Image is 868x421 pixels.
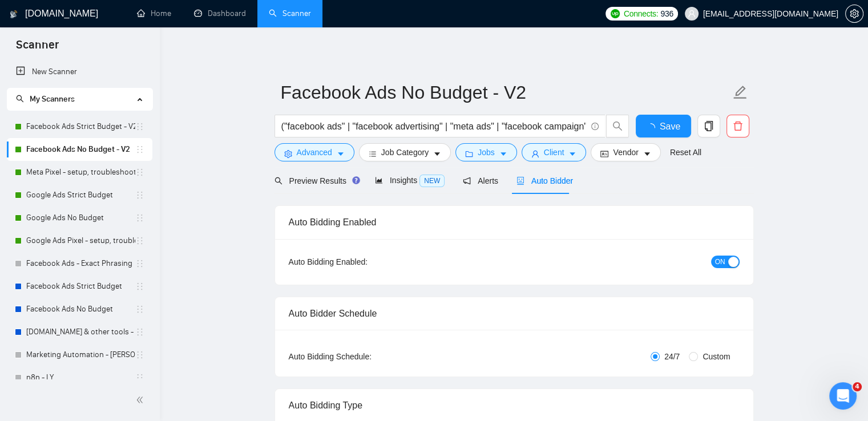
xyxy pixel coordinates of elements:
a: Facebook Ads No Budget - V2 [26,138,135,161]
span: robot [516,177,524,185]
button: Save [636,115,691,137]
div: Auto Bidding Schedule: [289,350,439,363]
span: Connects: [624,7,658,20]
input: Scanner name... [281,78,730,107]
li: Facebook Ads Strict Budget - V2 [7,115,152,138]
a: Facebook Ads No Budget [26,298,135,321]
span: Scanner [7,37,68,60]
div: Tooltip anchor [351,175,361,185]
span: setting [284,149,292,158]
span: notification [463,177,471,185]
button: copy [697,115,720,137]
span: holder [135,350,144,359]
span: idcard [600,149,608,158]
span: user [688,10,696,18]
span: holder [135,259,144,268]
img: logo [10,5,18,23]
a: New Scanner [16,60,143,83]
iframe: Intercom live chat [829,382,857,410]
span: 24/7 [660,350,684,363]
li: Google Ads Pixel - setup, troubleshooting, tracking [7,229,152,252]
span: holder [135,282,144,291]
a: Google Ads Strict Budget [26,184,135,207]
a: n8n - LY [26,366,135,389]
a: Reset All [670,146,701,159]
span: copy [698,121,720,131]
span: Client [544,146,564,159]
li: Marketing Automation - Lilia Y. [7,343,152,366]
span: holder [135,236,144,245]
button: barsJob Categorycaret-down [359,143,451,161]
a: Meta Pixel - setup, troubleshooting, tracking [26,161,135,184]
span: NEW [419,175,445,187]
a: homeHome [137,9,171,18]
button: idcardVendorcaret-down [591,143,660,161]
a: Marketing Automation - [PERSON_NAME] [26,343,135,366]
span: holder [135,305,144,314]
span: user [531,149,539,158]
span: search [16,95,24,103]
li: New Scanner [7,60,152,83]
span: Alerts [463,176,498,185]
span: Save [660,119,680,133]
span: Job Category [381,146,429,159]
span: setting [846,9,863,18]
li: Google Ads No Budget [7,207,152,229]
button: userClientcaret-down [522,143,587,161]
button: setting [845,5,863,23]
span: Insights [375,176,445,185]
span: Advanced [297,146,332,159]
span: My Scanners [30,94,75,104]
span: info-circle [591,123,599,130]
li: Facebook Ads No Budget - V2 [7,138,152,161]
span: holder [135,373,144,382]
span: 4 [853,382,862,391]
span: Custom [698,350,734,363]
span: caret-down [337,149,345,158]
img: upwork-logo.png [611,9,620,18]
span: holder [135,145,144,154]
a: searchScanner [269,9,311,18]
span: holder [135,213,144,222]
button: delete [726,115,749,137]
a: setting [845,9,863,18]
li: Google Ads Strict Budget [7,184,152,207]
span: delete [727,121,749,131]
div: Auto Bidding Enabled: [289,256,439,268]
span: edit [733,85,748,100]
span: caret-down [568,149,576,158]
button: search [606,115,629,137]
li: Make.com & other tools - Lilia Y. [7,321,152,343]
a: dashboardDashboard [194,9,246,18]
li: Facebook Ads - Exact Phrasing [7,252,152,275]
span: Vendor [613,146,638,159]
span: holder [135,327,144,337]
span: area-chart [375,176,383,184]
span: bars [369,149,377,158]
span: ON [715,256,725,268]
span: folder [465,149,473,158]
a: Google Ads No Budget [26,207,135,229]
span: 936 [660,7,673,20]
span: caret-down [433,149,441,158]
span: double-left [136,394,147,406]
button: settingAdvancedcaret-down [274,143,354,161]
span: caret-down [499,149,507,158]
li: Meta Pixel - setup, troubleshooting, tracking [7,161,152,184]
li: n8n - LY [7,366,152,389]
div: Auto Bidding Enabled [289,206,740,238]
span: Preview Results [274,176,357,185]
a: Facebook Ads - Exact Phrasing [26,252,135,275]
span: Jobs [478,146,495,159]
span: caret-down [643,149,651,158]
button: folderJobscaret-down [455,143,517,161]
a: [DOMAIN_NAME] & other tools - [PERSON_NAME] [26,321,135,343]
span: search [274,177,282,185]
a: Facebook Ads Strict Budget - V2 [26,115,135,138]
div: Auto Bidder Schedule [289,297,740,330]
input: Search Freelance Jobs... [281,119,586,133]
span: holder [135,191,144,200]
span: Auto Bidder [516,176,573,185]
li: Facebook Ads Strict Budget [7,275,152,298]
span: My Scanners [16,94,75,104]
